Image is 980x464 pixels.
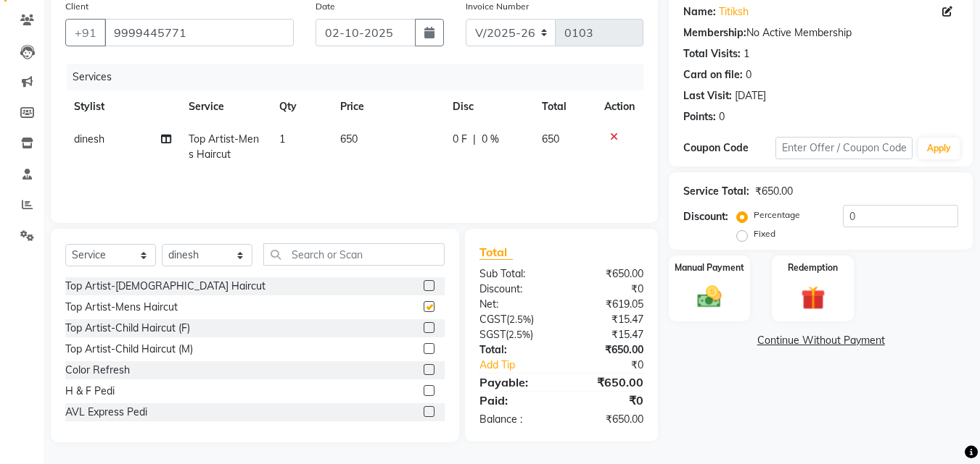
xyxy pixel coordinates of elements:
[683,209,728,224] div: Discount:
[508,329,530,340] span: 2.5%
[482,132,499,147] span: 0 %
[683,109,716,125] div: Points:
[683,4,716,20] div: Name:
[683,25,958,41] div: No Active Membership
[561,266,654,282] div: ₹650.00
[469,412,561,427] div: Balance :
[754,227,775,240] label: Fixed
[74,132,104,145] span: dinesh
[775,137,913,159] input: Enter Offer / Coupon Code
[340,132,358,145] span: 650
[453,132,467,147] span: 0 F
[67,64,654,90] div: Services
[65,321,190,336] div: Top Artist-Child Haircut (F)
[469,266,561,282] div: Sub Total:
[719,4,749,20] a: Titiksh
[744,46,749,62] div: 1
[542,132,559,145] span: 650
[683,140,775,156] div: Coupon Code
[533,90,596,123] th: Total
[479,313,506,326] span: CGST
[683,184,749,199] div: Service Total:
[735,88,766,104] div: [DATE]
[561,312,654,327] div: ₹15.47
[561,327,654,342] div: ₹15.47
[672,333,970,348] a: Continue Without Payment
[577,358,655,373] div: ₹0
[561,297,654,312] div: ₹619.05
[469,392,561,409] div: Paid:
[794,283,833,313] img: _gift.svg
[754,208,800,222] label: Percentage
[469,342,561,358] div: Total:
[469,358,577,373] a: Add Tip
[65,405,147,420] div: AVL Express Pedi
[561,342,654,358] div: ₹650.00
[271,90,332,123] th: Qty
[444,90,533,123] th: Disc
[332,90,444,123] th: Price
[690,283,729,311] img: _cash.svg
[65,19,106,46] button: +91
[788,261,838,274] label: Redemption
[918,138,960,159] button: Apply
[561,412,654,427] div: ₹650.00
[469,282,561,297] div: Discount:
[65,384,115,399] div: H & F Pedi
[509,313,531,325] span: 2.5%
[479,245,513,260] span: Total
[719,109,725,125] div: 0
[596,90,643,123] th: Action
[469,312,561,327] div: ( )
[683,25,746,41] div: Membership:
[479,328,506,341] span: SGST
[65,342,193,357] div: Top Artist-Child Haircut (M)
[469,374,561,391] div: Payable:
[683,46,741,62] div: Total Visits:
[104,19,294,46] input: Search by Name/Mobile/Email/Code
[65,279,265,294] div: Top Artist-[DEMOGRAPHIC_DATA] Haircut
[189,132,259,161] span: Top Artist-Mens Haircut
[65,90,180,123] th: Stylist
[65,363,130,378] div: Color Refresh
[561,282,654,297] div: ₹0
[65,300,178,315] div: Top Artist-Mens Haircut
[469,327,561,342] div: ( )
[263,243,445,266] input: Search or Scan
[746,67,752,83] div: 0
[561,374,654,391] div: ₹650.00
[180,90,271,123] th: Service
[683,67,743,83] div: Card on file:
[469,297,561,312] div: Net:
[755,184,793,199] div: ₹650.00
[473,132,476,147] span: |
[683,88,732,104] div: Last Visit:
[279,132,285,145] span: 1
[675,261,744,274] label: Manual Payment
[561,392,654,409] div: ₹0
